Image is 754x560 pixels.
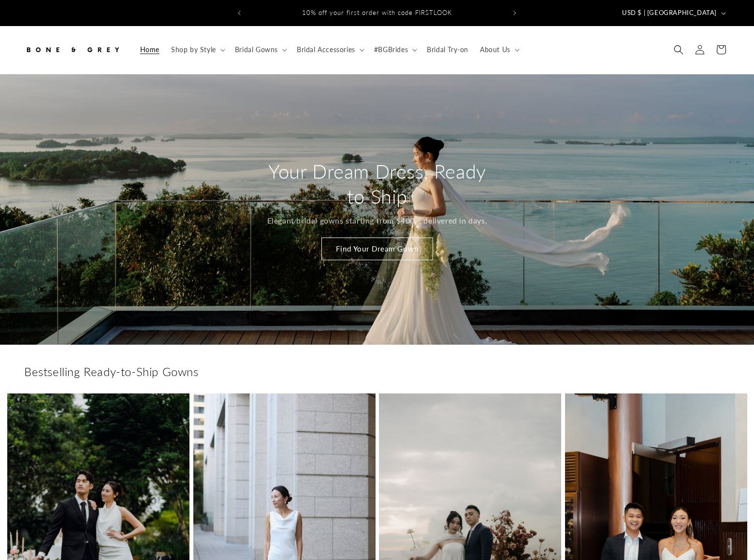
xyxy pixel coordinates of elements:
[24,364,730,379] h2: Bestselling Ready-to-Ship Gowns
[474,40,523,60] summary: About Us
[229,4,250,22] button: Previous announcement
[262,159,492,209] h2: Your Dream Dress, Ready to Ship
[421,40,474,60] a: Bridal Try-on
[229,40,291,60] summary: Bridal Gowns
[321,238,433,260] a: Find Your Dream Gown
[171,45,216,54] span: Shop by Style
[24,39,121,60] img: Bone and Grey Bridal
[297,45,355,54] span: Bridal Accessories
[291,40,368,60] summary: Bridal Accessories
[21,36,125,64] a: Bone and Grey Bridal
[134,40,165,60] a: Home
[267,214,487,228] p: Elegant bridal gowns starting from $400, , delivered in days.
[668,39,689,60] summary: Search
[368,40,421,60] summary: #BGBrides
[140,45,159,54] span: Home
[302,9,452,16] span: 10% off your first order with code FIRSTLOOK
[427,45,468,54] span: Bridal Try-on
[616,4,730,22] button: USD $ | [GEOGRAPHIC_DATA]
[165,40,229,60] summary: Shop by Style
[504,4,525,22] button: Next announcement
[374,45,408,54] span: #BGBrides
[480,45,510,54] span: About Us
[622,8,717,18] span: USD $ | [GEOGRAPHIC_DATA]
[235,45,278,54] span: Bridal Gowns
